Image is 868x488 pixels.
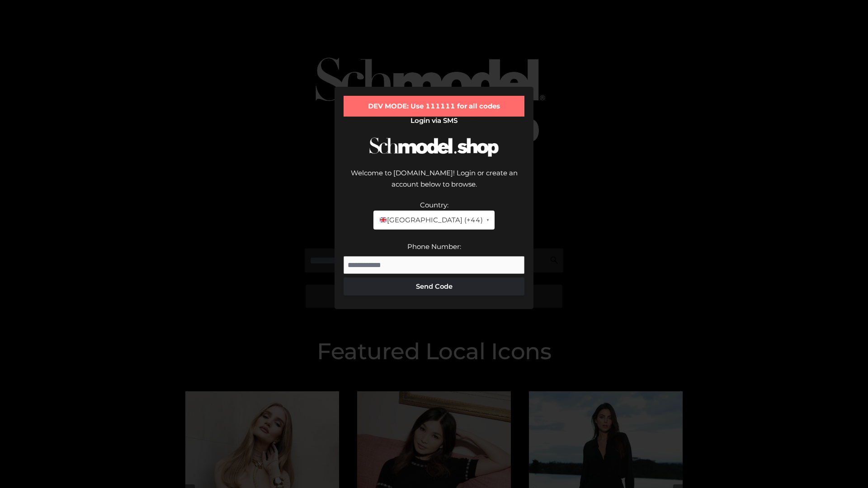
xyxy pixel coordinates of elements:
button: Send Code [344,277,524,296]
h2: Login via SMS [344,117,524,125]
label: Phone Number: [407,242,461,251]
div: Welcome to [DOMAIN_NAME]! Login or create an account below to browse. [344,167,524,199]
div: DEV MODE: Use 111111 for all codes [344,96,524,117]
label: Country: [420,201,448,209]
img: Schmodel Logo [366,129,502,165]
span: [GEOGRAPHIC_DATA] (+44) [379,214,482,226]
img: 🇬🇧 [380,216,387,223]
